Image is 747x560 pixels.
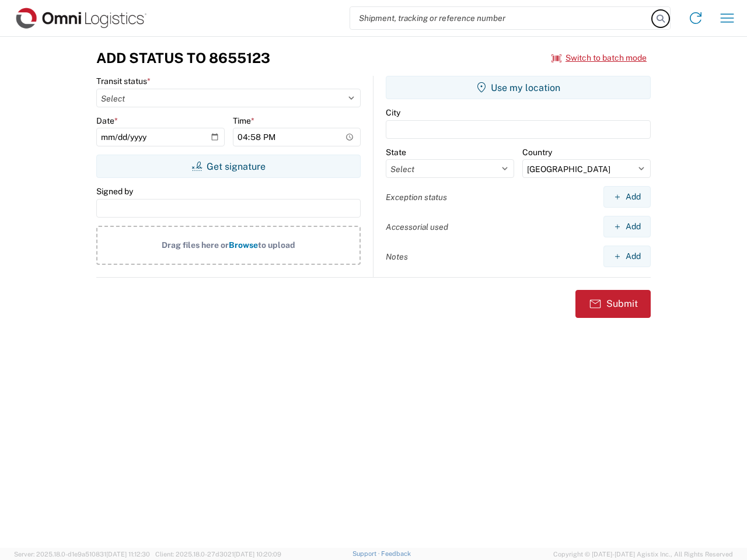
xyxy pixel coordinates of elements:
[603,186,651,208] button: Add
[96,186,133,197] label: Signed by
[381,550,411,557] a: Feedback
[14,551,150,558] span: Server: 2025.18.0-d1e9a510831
[229,240,258,250] span: Browse
[258,240,295,250] span: to upload
[96,155,361,178] button: Get signature
[350,7,652,29] input: Shipment, tracking or reference number
[386,147,406,157] label: State
[575,290,651,318] button: Submit
[233,116,254,126] label: Time
[386,192,447,202] label: Exception status
[96,116,118,126] label: Date
[603,246,651,267] button: Add
[386,107,400,118] label: City
[551,48,647,68] button: Switch to batch mode
[603,216,651,237] button: Add
[352,550,382,557] a: Support
[96,50,270,66] h3: Add Status to 8655123
[106,551,150,558] span: [DATE] 11:12:30
[234,551,281,558] span: [DATE] 10:20:09
[522,147,552,157] label: Country
[162,240,229,250] span: Drag files here or
[96,76,151,86] label: Transit status
[386,251,408,262] label: Notes
[386,76,651,99] button: Use my location
[553,549,733,559] span: Copyright © [DATE]-[DATE] Agistix Inc., All Rights Reserved
[155,551,281,558] span: Client: 2025.18.0-27d3021
[386,222,448,232] label: Accessorial used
